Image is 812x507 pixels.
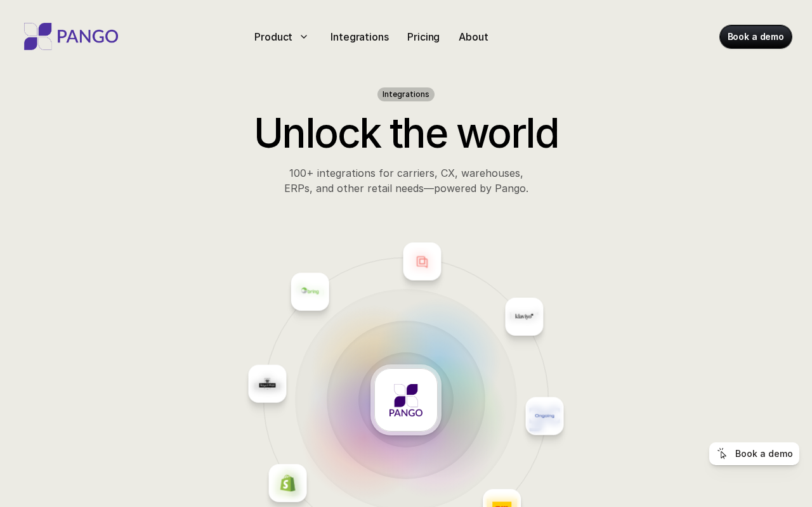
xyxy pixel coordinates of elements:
a: Book a demo [720,25,792,48]
img: Placeholder logo [258,375,277,394]
h1: Integrations [383,90,429,99]
p: Book a demo [728,30,784,43]
img: Placeholder logo [278,473,298,492]
a: Pricing [402,27,445,47]
p: 100+ integrations for carriers, CX, warehouses, ERPs, and other retail needs—powered by Pango. [168,165,644,196]
p: Pricing [407,29,440,44]
img: Placeholder logo [301,283,320,302]
p: Book a demo [735,449,793,459]
p: Product [254,29,292,44]
a: Integrations [325,27,393,47]
p: About [459,29,488,44]
p: Integrations [331,29,388,44]
img: Placeholder logo [412,252,431,271]
h2: Unlock the world [168,109,644,158]
a: Book a demo [709,442,799,465]
img: Placeholder logo [535,407,554,426]
a: About [454,27,493,47]
img: Placeholder logo [390,383,422,416]
img: Placeholder logo [514,307,534,326]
